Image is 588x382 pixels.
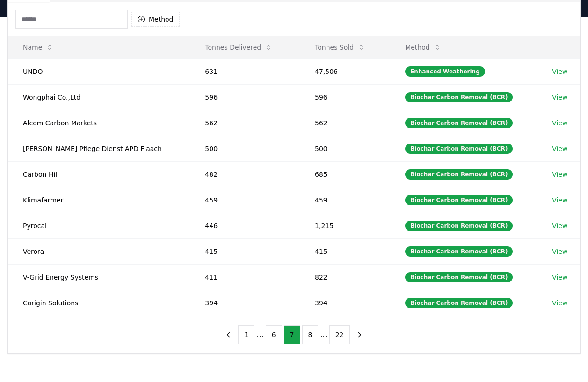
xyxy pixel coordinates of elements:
button: 1 [238,325,254,344]
td: Pyrocal [8,213,190,238]
button: Method [131,12,180,27]
button: Tonnes Sold [307,38,372,57]
td: 1,215 [300,213,390,238]
td: 411 [190,264,300,290]
button: Name [15,38,61,57]
a: View [552,221,567,231]
div: Biochar Carbon Removal (BCR) [405,169,513,180]
button: 22 [329,325,350,344]
td: 596 [300,84,390,110]
a: View [552,170,567,179]
td: 394 [300,290,390,316]
a: View [552,118,567,128]
button: Method [398,38,449,57]
div: Biochar Carbon Removal (BCR) [405,118,513,128]
td: Verora [8,238,190,264]
td: UNDO [8,58,190,84]
td: Corigin Solutions [8,290,190,316]
td: 47,506 [300,58,390,84]
td: 459 [190,187,300,213]
td: 415 [190,238,300,264]
button: previous page [220,325,236,344]
a: View [552,67,567,76]
td: 482 [190,161,300,187]
td: 631 [190,58,300,84]
div: Enhanced Weathering [405,66,485,77]
td: Alcom Carbon Markets [8,110,190,136]
button: 7 [284,325,300,344]
li: ... [256,329,263,340]
div: Biochar Carbon Removal (BCR) [405,144,513,154]
div: Biochar Carbon Removal (BCR) [405,92,513,102]
a: View [552,247,567,256]
td: 415 [300,238,390,264]
td: 562 [190,110,300,136]
div: Biochar Carbon Removal (BCR) [405,221,513,231]
a: View [552,273,567,282]
td: Wongphai Co.,Ltd [8,84,190,110]
div: Biochar Carbon Removal (BCR) [405,246,513,257]
a: View [552,93,567,102]
button: 8 [302,325,319,344]
td: Carbon Hill [8,161,190,187]
td: V-Grid Energy Systems [8,264,190,290]
td: 446 [190,213,300,238]
a: View [552,195,567,205]
button: next page [352,325,368,344]
div: Biochar Carbon Removal (BCR) [405,272,513,282]
td: 459 [300,187,390,213]
td: 562 [300,110,390,136]
td: 500 [300,136,390,161]
td: 685 [300,161,390,187]
td: 394 [190,290,300,316]
div: Biochar Carbon Removal (BCR) [405,195,513,205]
button: Tonnes Delivered [197,38,280,57]
button: 6 [266,325,282,344]
a: View [552,298,567,308]
div: Biochar Carbon Removal (BCR) [405,298,513,308]
a: View [552,144,567,153]
td: [PERSON_NAME] Pflege Dienst APD Flaach [8,136,190,161]
td: 500 [190,136,300,161]
td: 596 [190,84,300,110]
li: ... [320,329,327,340]
td: 822 [300,264,390,290]
td: Klimafarmer [8,187,190,213]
